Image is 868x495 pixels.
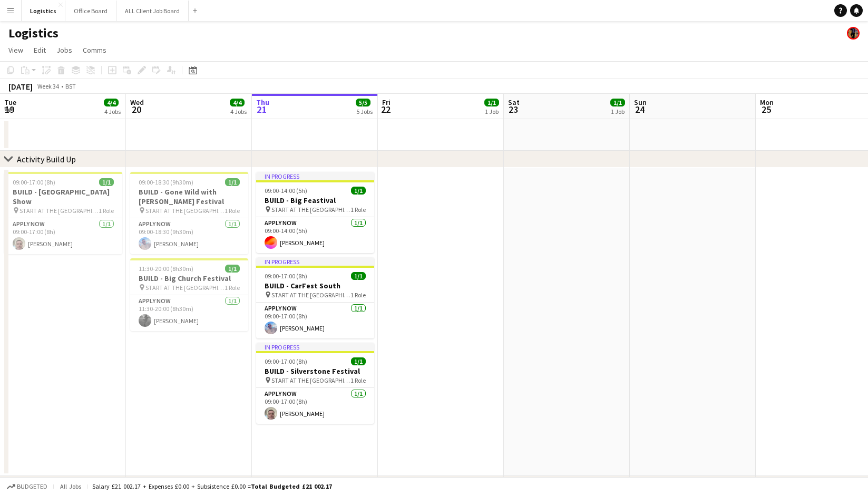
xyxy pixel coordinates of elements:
[256,196,374,205] h3: BUILD - Big Feastival
[65,82,76,90] div: BST
[130,187,248,206] h3: BUILD - Gone Wild with [PERSON_NAME] Festival
[256,343,374,424] app-job-card: In progress09:00-17:00 (8h)1/1BUILD - Silverstone Festival START AT THE [GEOGRAPHIC_DATA]1 RoleAP...
[758,103,774,115] span: 25
[271,291,350,299] span: START AT THE [GEOGRAPHIC_DATA]
[508,98,520,107] span: Sat
[92,482,332,490] div: Salary £21 002.17 + Expenses £0.00 + Subsistence £0.00 =
[351,187,366,195] span: 1/1
[256,343,374,351] div: In progress
[611,108,625,115] div: 1 Job
[225,284,240,292] span: 1 Role
[35,82,61,90] span: Week 34
[847,27,860,40] app-user-avatar: Desiree Ramsey
[350,376,366,384] span: 1 Role
[225,265,240,273] span: 1/1
[256,217,374,253] app-card-role: APPLY NOW1/109:00-14:00 (5h)[PERSON_NAME]
[130,295,248,331] app-card-role: APPLY NOW1/111:30-20:00 (8h30m)[PERSON_NAME]
[265,272,307,280] span: 09:00-17:00 (8h)
[230,108,247,115] div: 4 Jobs
[129,103,144,115] span: 20
[271,376,350,384] span: START AT THE [GEOGRAPHIC_DATA]
[116,1,189,21] button: ALL Client Job Board
[65,1,116,21] button: Office Board
[4,172,122,254] app-job-card: 09:00-17:00 (8h)1/1BUILD - [GEOGRAPHIC_DATA] Show START AT THE [GEOGRAPHIC_DATA]1 RoleAPPLY NOW1/...
[56,45,72,55] span: Jobs
[4,98,16,107] span: Tue
[145,207,225,215] span: START AT THE [GEOGRAPHIC_DATA]
[256,172,374,180] div: In progress
[52,43,76,57] a: Jobs
[139,178,193,186] span: 09:00-18:30 (9h30m)
[79,43,111,57] a: Comms
[99,207,114,215] span: 1 Role
[104,108,121,115] div: 4 Jobs
[484,99,499,106] span: 1/1
[104,99,119,106] span: 4/4
[351,272,366,280] span: 1/1
[610,99,625,106] span: 1/1
[19,207,99,215] span: START AT THE [GEOGRAPHIC_DATA]
[83,45,106,55] span: Comms
[356,99,370,106] span: 5/5
[34,45,46,55] span: Edit
[256,257,374,266] div: In progress
[130,172,248,254] app-job-card: 09:00-18:30 (9h30m)1/1BUILD - Gone Wild with [PERSON_NAME] Festival START AT THE [GEOGRAPHIC_DATA...
[4,43,27,57] a: View
[356,108,373,115] div: 5 Jobs
[58,482,83,490] span: All jobs
[251,482,332,490] span: Total Budgeted £21 002.17
[145,284,225,292] span: START AT THE [GEOGRAPHIC_DATA]
[256,366,374,376] h3: BUILD - Silverstone Festival
[634,98,647,107] span: Sun
[130,218,248,254] app-card-role: APPLY NOW1/109:00-18:30 (9h30m)[PERSON_NAME]
[256,257,374,338] app-job-card: In progress09:00-17:00 (8h)1/1BUILD - CarFest South START AT THE [GEOGRAPHIC_DATA]1 RoleAPPLY NOW...
[271,206,350,213] span: START AT THE [GEOGRAPHIC_DATA]
[350,291,366,299] span: 1 Role
[256,303,374,338] app-card-role: APPLY NOW1/109:00-17:00 (8h)[PERSON_NAME]
[4,218,122,254] app-card-role: APPLY NOW1/109:00-17:00 (8h)[PERSON_NAME]
[17,154,76,164] div: Activity Build Up
[256,281,374,290] h3: BUILD - CarFest South
[8,81,33,92] div: [DATE]
[632,103,647,115] span: 24
[485,108,499,115] div: 1 Job
[4,187,122,206] h3: BUILD - [GEOGRAPHIC_DATA] Show
[760,98,774,107] span: Mon
[256,388,374,424] app-card-role: APPLY NOW1/109:00-17:00 (8h)[PERSON_NAME]
[3,103,16,115] span: 19
[13,178,55,186] span: 09:00-17:00 (8h)
[230,99,245,106] span: 4/4
[5,481,49,492] button: Budgeted
[130,258,248,331] app-job-card: 11:30-20:00 (8h30m)1/1BUILD - Big Church Festival START AT THE [GEOGRAPHIC_DATA]1 RoleAPPLY NOW1/...
[256,98,269,107] span: Thu
[506,103,520,115] span: 23
[8,45,23,55] span: View
[130,274,248,283] h3: BUILD - Big Church Festival
[265,187,307,195] span: 09:00-14:00 (5h)
[22,1,65,21] button: Logistics
[382,98,391,107] span: Fri
[139,265,193,273] span: 11:30-20:00 (8h30m)
[99,178,114,186] span: 1/1
[130,98,144,107] span: Wed
[30,43,50,57] a: Edit
[255,103,269,115] span: 21
[265,357,307,365] span: 09:00-17:00 (8h)
[350,206,366,213] span: 1 Role
[381,103,391,115] span: 22
[256,172,374,253] app-job-card: In progress09:00-14:00 (5h)1/1BUILD - Big Feastival START AT THE [GEOGRAPHIC_DATA]1 RoleAPPLY NOW...
[8,25,58,41] h1: Logistics
[17,483,47,490] span: Budgeted
[225,178,240,186] span: 1/1
[351,357,366,365] span: 1/1
[225,207,240,215] span: 1 Role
